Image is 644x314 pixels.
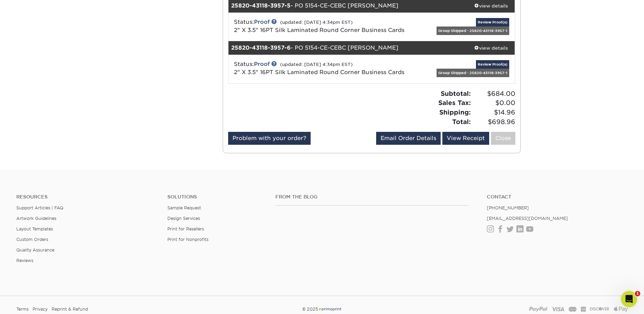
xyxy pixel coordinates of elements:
a: Contact [487,194,628,200]
small: (updated: [DATE] 4:34pm EST) [280,20,353,25]
a: Custom Orders [16,237,48,242]
a: [EMAIL_ADDRESS][DOMAIN_NAME] [487,216,568,221]
a: 2" X 3.5" 16PT Silk Laminated Round Corner Business Cards [234,69,404,75]
strong: 25820-43118-3957-5 [231,2,291,9]
a: Sample Request [167,205,201,210]
a: [PHONE_NUMBER] [487,205,529,210]
a: Reviews [16,258,33,263]
div: Status: [229,60,419,76]
h4: Solutions [167,194,265,200]
a: Review Proof(s) [476,18,509,27]
span: $684.00 [473,89,515,99]
strong: Subtotal: [441,90,471,97]
strong: Shipping: [439,108,471,116]
img: Primoprint [318,307,342,312]
a: Print for Resellers [167,226,204,231]
a: 2" X 3.5" 16PT Silk Laminated Round Corner Business Cards [234,27,404,33]
h4: From the Blog [275,194,468,200]
a: Artwork Guidelines [16,216,56,221]
strong: Sales Tax: [438,99,471,106]
strong: 25820-43118-3957-6 [231,45,291,51]
div: Status: [229,18,419,34]
span: 1 [635,291,640,296]
a: Proof [254,19,270,25]
a: Quality Assurance [16,247,54,252]
a: Review Proof(s) [476,60,509,69]
a: Design Services [167,216,200,221]
small: (updated: [DATE] 4:34pm EST) [280,62,353,67]
span: $0.00 [473,98,515,108]
a: view details [467,41,515,55]
div: view details [467,2,515,9]
a: Proof [254,61,270,67]
a: Problem with your order? [228,132,311,145]
span: $14.96 [473,108,515,117]
span: $698.96 [473,117,515,127]
a: View Receipt [442,132,489,145]
a: Support Articles | FAQ [16,205,63,210]
h4: Resources [16,194,157,200]
div: Group Shipped - 25820-43118-3957-1 [437,69,509,77]
div: view details [467,45,515,51]
div: Group Shipped - 25820-43118-3957-1 [437,27,509,35]
iframe: Intercom live chat [621,291,637,307]
a: Layout Templates [16,226,53,231]
div: - PO 5154-CE-CEBC [PERSON_NAME] [228,41,467,55]
a: Email Order Details [376,132,441,145]
strong: Total: [452,118,471,125]
a: Close [491,132,515,145]
a: Print for Nonprofits [167,237,208,242]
